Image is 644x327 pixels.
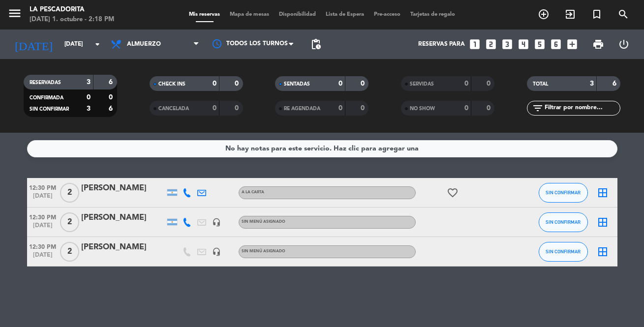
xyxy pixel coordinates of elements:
span: CHECK INS [158,82,185,87]
span: RE AGENDADA [284,106,320,111]
i: add_box [566,38,579,51]
strong: 3 [87,105,91,112]
span: 12:30 PM [27,240,59,252]
span: print [592,38,604,50]
span: Disponibilidad [274,12,321,17]
span: [DATE] [27,252,59,263]
i: [DATE] [7,33,60,55]
span: CANCELADA [158,106,189,111]
span: Sin menú asignado [242,249,285,253]
span: Lista de Espera [321,12,369,17]
i: looks_4 [517,38,530,51]
span: SIN CONFIRMAR [546,249,581,254]
span: Reservas para [418,41,465,48]
i: looks_two [485,38,497,51]
strong: 0 [338,80,342,87]
span: pending_actions [310,38,322,50]
span: Pre-acceso [369,12,405,17]
span: RESERVADAS [30,80,61,85]
span: SIN CONFIRMAR [546,219,581,225]
strong: 0 [235,80,241,87]
i: add_circle_outline [538,8,550,20]
strong: 0 [487,105,492,112]
strong: 6 [109,79,115,86]
button: SIN CONFIRMAR [539,242,588,262]
div: No hay notas para este servicio. Haz clic para agregar una [225,143,419,154]
span: SIN CONFIRMAR [546,190,581,195]
strong: 0 [361,80,367,87]
div: La Pescadorita [30,5,114,15]
i: headset_mic [212,218,221,227]
strong: 0 [213,105,216,112]
span: 12:30 PM [27,211,59,222]
span: A LA CARTA [242,190,264,194]
strong: 3 [87,79,91,86]
strong: 0 [338,105,342,112]
i: exit_to_app [564,8,576,20]
strong: 6 [109,105,115,112]
i: looks_one [468,38,481,51]
span: Mapa de mesas [225,12,274,17]
i: favorite_border [447,187,459,199]
span: Sin menú asignado [242,220,285,224]
button: SIN CONFIRMAR [539,183,588,203]
span: 12:30 PM [27,181,59,193]
i: looks_3 [501,38,514,51]
i: turned_in_not [591,8,603,20]
span: 2 [60,183,79,203]
div: [PERSON_NAME] [81,241,165,254]
i: border_all [597,187,609,199]
span: SERVIDAS [410,82,434,87]
div: LOG OUT [611,30,637,59]
strong: 0 [464,105,468,112]
i: menu [7,6,22,21]
div: [DATE] 1. octubre - 2:18 PM [30,15,114,25]
span: [DATE] [27,193,59,204]
span: 2 [60,212,79,232]
span: CONFIRMADA [30,95,63,100]
strong: 0 [361,105,367,112]
strong: 0 [487,80,492,87]
i: looks_5 [533,38,546,51]
i: headset_mic [212,247,221,256]
strong: 0 [235,105,241,112]
span: TOTAL [533,82,548,87]
span: NO SHOW [410,106,435,111]
span: Tarjetas de regalo [405,12,460,17]
i: filter_list [532,102,544,114]
span: Mis reservas [184,12,225,17]
button: SIN CONFIRMAR [539,212,588,232]
span: 2 [60,242,79,262]
i: search [617,8,629,20]
span: [DATE] [27,222,59,234]
div: [PERSON_NAME] [81,211,165,224]
div: [PERSON_NAME] [81,182,165,195]
strong: 0 [464,80,468,87]
i: border_all [597,216,609,228]
strong: 0 [109,94,115,101]
i: arrow_drop_down [92,38,103,50]
span: Almuerzo [127,41,161,48]
i: border_all [597,246,609,258]
strong: 6 [613,80,618,87]
strong: 3 [590,80,594,87]
i: looks_6 [550,38,562,51]
span: SIN CONFIRMAR [30,107,69,112]
button: menu [7,6,22,24]
strong: 0 [213,80,216,87]
span: SENTADAS [284,82,310,87]
strong: 0 [87,94,91,101]
input: Filtrar por nombre... [544,103,620,114]
i: power_settings_new [618,38,630,50]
